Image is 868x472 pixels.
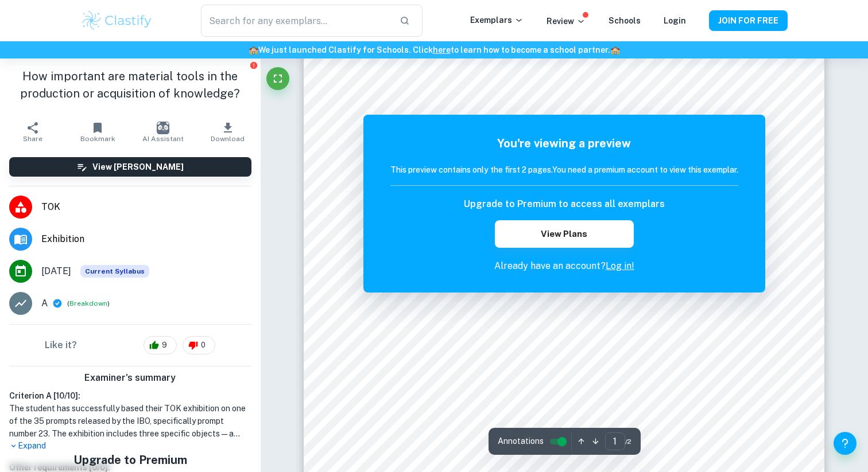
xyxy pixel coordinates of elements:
p: Expand [9,440,251,452]
h6: Criterion A [ 10 / 10 ]: [9,389,251,402]
h6: Upgrade to Premium to access all exemplars [464,197,665,211]
span: / 2 [625,436,631,447]
span: Current Syllabus [80,265,149,278]
button: AI Assistant [130,116,195,148]
p: Exemplars [470,14,524,26]
p: Review [547,15,586,28]
span: 🏫 [249,45,258,54]
h5: Upgrade to Premium [51,451,210,469]
input: Search for any exemplars... [201,5,390,37]
span: 🏫 [610,45,620,54]
span: Download [211,135,245,143]
span: [DATE] [41,264,71,278]
h1: How important are material tools in the production or acquisition of knowledge? [9,68,251,102]
a: Log in! [606,260,634,271]
button: Download [195,116,260,148]
span: Share [23,135,42,143]
p: A [41,297,48,310]
button: Bookmark [65,116,130,148]
img: Clastify logo [80,9,153,32]
span: AI Assistant [142,135,184,143]
button: Breakdown [69,298,107,309]
button: Help and Feedback [834,432,857,455]
img: AI Assistant [157,122,169,134]
span: 9 [156,340,173,351]
span: 0 [195,340,212,351]
h6: We just launched Clastify for Schools. Click to learn how to become a school partner. [2,44,866,56]
button: Fullscreen [266,67,289,90]
span: Bookmark [80,135,115,143]
h6: Examiner's summary [5,371,256,385]
div: 0 [183,336,215,354]
h1: The student has successfully based their TOK exhibition on one of the 35 prompts released by the ... [9,402,251,440]
div: This exemplar is based on the current syllabus. Feel free to refer to it for inspiration/ideas wh... [80,265,149,278]
span: TOK [41,200,251,214]
button: View Plans [495,220,634,248]
span: ( ) [67,298,110,309]
h6: This preview contains only the first 2 pages. You need a premium account to view this exemplar. [390,163,738,176]
h5: You're viewing a preview [390,135,738,152]
button: Report issue [250,61,258,69]
span: Exhibition [41,232,251,246]
span: Annotations [498,435,544,447]
div: 9 [144,336,177,354]
h6: Like it? [45,338,77,352]
p: Already have an account? [390,259,738,273]
a: here [433,45,451,54]
h6: View [PERSON_NAME] [92,161,184,173]
a: Login [664,16,686,25]
a: Schools [609,16,641,25]
button: JOIN FOR FREE [709,10,788,31]
button: View [PERSON_NAME] [9,157,251,177]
